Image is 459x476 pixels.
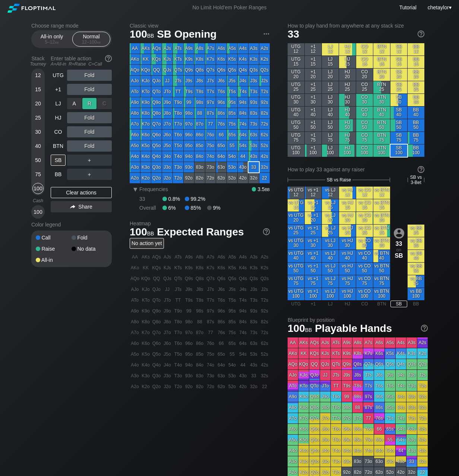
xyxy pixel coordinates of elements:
[173,65,183,75] div: QTs
[67,70,112,81] div: Fold
[151,140,162,151] div: Q5o
[420,324,428,332] img: help.32db89a4.svg
[227,151,237,162] div: 54o
[130,54,140,64] div: AKo
[339,119,356,131] div: HJ 50
[305,132,322,144] div: +1 75
[390,69,407,81] div: SB 20
[339,43,356,55] div: HJ 12
[390,43,407,55] div: SB 12
[322,43,339,55] div: LJ 12
[288,28,299,40] span: 33
[216,43,227,54] div: A6s
[140,76,151,86] div: KJo
[259,54,270,64] div: K2s
[216,108,227,118] div: 86s
[7,4,55,13] img: Floptimal logo
[162,130,172,140] div: J6o
[32,155,44,166] div: 50
[227,119,237,129] div: 75s
[259,43,270,54] div: A2s
[151,119,162,129] div: Q7o
[408,145,424,157] div: BB 100
[238,140,248,151] div: 54s
[51,53,112,70] div: Enter table action
[227,65,237,75] div: Q5s
[305,145,322,157] div: +1 100
[322,56,339,68] div: LJ 15
[205,119,216,129] div: 77
[32,126,44,137] div: 30
[151,97,162,108] div: Q9o
[249,108,259,118] div: 83s
[162,108,172,118] div: J8o
[288,145,304,157] div: UTG 100
[390,145,407,157] div: SB 100
[408,69,424,81] div: BB 20
[390,132,407,144] div: SB 75
[51,169,66,180] div: BB
[130,65,140,75] div: AQo
[151,54,162,64] div: KQs
[181,4,278,12] div: No Limit Hold’em Poker Ranges
[238,130,248,140] div: 64s
[194,76,205,86] div: J8s
[249,65,259,75] div: Q3s
[249,140,259,151] div: 53s
[140,151,151,162] div: K4o
[288,69,304,81] div: UTG 20
[259,151,270,162] div: 42s
[238,162,248,172] div: 43o
[184,86,194,97] div: T9s
[67,140,112,152] div: Fold
[259,108,270,118] div: 82s
[129,29,155,41] span: 100
[194,65,205,75] div: Q8s
[227,130,237,140] div: 65s
[305,119,322,131] div: +1 50
[130,140,140,151] div: A5o
[249,97,259,108] div: 93s
[162,119,172,129] div: J7o
[259,86,270,97] div: T2s
[130,23,270,29] h2: Classic view
[32,183,44,194] div: 100
[51,140,66,152] div: BTN
[32,206,44,218] div: 100
[28,61,48,67] div: Tourney
[162,76,172,86] div: JJ
[130,43,140,54] div: AA
[162,43,172,54] div: AJs
[162,65,172,75] div: QJs
[194,130,205,140] div: 86o
[130,173,140,183] div: A2o
[184,65,194,75] div: Q9s
[305,94,322,106] div: +1 30
[288,94,304,106] div: UTG 30
[216,119,227,129] div: 76s
[356,145,373,157] div: CO 100
[249,86,259,97] div: T3s
[249,54,259,64] div: K3s
[82,98,97,109] div: R
[162,162,172,172] div: J3o
[97,39,101,45] span: bb
[173,140,183,151] div: T5o
[259,162,270,172] div: 32s
[70,205,75,209] img: share.864f2f62.svg
[408,107,424,119] div: BB 40
[339,145,356,157] div: HJ 100
[205,130,216,140] div: 76o
[339,81,356,93] div: HJ 25
[373,94,390,106] div: BTN 30
[140,86,151,97] div: KTo
[390,56,407,68] div: SB 15
[140,108,151,118] div: K8o
[205,54,216,64] div: K7s
[36,39,67,45] div: 5 – 12
[356,94,373,106] div: CO 30
[238,86,248,97] div: T4s
[31,23,112,29] h2: Choose range mode
[184,76,194,86] div: J9s
[288,166,424,172] div: How to play 33 against any raiser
